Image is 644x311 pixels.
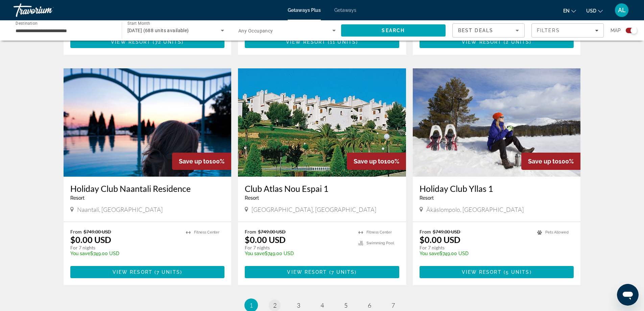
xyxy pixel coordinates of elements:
[586,6,603,16] button: Change currency
[70,245,180,251] p: For 7 nights
[64,68,232,177] img: Holiday Club Naantali Residence
[420,36,574,48] button: View Resort(2 units)
[245,251,352,256] p: $749.00 USD
[586,8,596,14] span: USD
[347,153,406,170] div: 100%
[531,23,604,38] button: Filters
[502,39,531,45] span: ( )
[341,24,446,37] button: Search
[16,21,38,25] span: Destination
[420,229,431,235] span: From
[327,269,357,275] span: ( )
[506,269,530,275] span: 5 units
[521,153,580,170] div: 100%
[537,28,560,33] span: Filters
[288,7,321,13] a: Getaways Plus
[152,269,182,275] span: ( )
[245,36,399,48] button: View Resort(11 units)
[287,269,327,275] span: View Resort
[297,302,300,309] span: 3
[506,39,529,45] span: 2 units
[330,39,356,45] span: 11 units
[258,229,286,235] span: $749.00 USD
[127,28,189,33] span: [DATE] (688 units available)
[70,251,180,256] p: $749.00 USD
[70,36,225,48] button: View Resort(72 units)
[331,269,355,275] span: 7 units
[502,269,532,275] span: ( )
[545,230,569,235] span: Pets Allowed
[611,26,621,35] span: Map
[420,183,574,194] a: Holiday Club Yllas 1
[14,1,81,19] a: Travorium
[245,245,352,251] p: For 7 nights
[245,195,259,201] span: Resort
[238,68,406,177] img: Club Atlas Nou Espai 1
[273,302,277,309] span: 2
[528,158,558,165] span: Save up to
[462,39,502,45] span: View Resort
[366,241,394,245] span: Swimming Pool
[420,266,574,278] button: View Resort(5 units)
[70,266,225,278] button: View Resort(7 units)
[458,28,493,33] span: Best Deals
[413,68,581,177] img: Holiday Club Yllas 1
[155,39,182,45] span: 72 units
[245,266,399,278] button: View Resort(7 units)
[157,269,180,275] span: 7 units
[462,269,502,275] span: View Resort
[151,39,184,45] span: ( )
[84,229,111,235] span: $749.00 USD
[245,251,265,256] span: You save
[563,6,576,16] button: Change language
[252,206,376,213] span: [GEOGRAPHIC_DATA], [GEOGRAPHIC_DATA]
[420,235,460,245] p: $0.00 USD
[111,39,151,45] span: View Resort
[70,251,90,256] span: You save
[617,284,639,306] iframe: Button to launch messaging window
[426,206,524,213] span: Äkäslompolo, [GEOGRAPHIC_DATA]
[70,195,85,201] span: Resort
[366,230,392,235] span: Fitness Center
[618,7,626,14] span: AL
[420,251,439,256] span: You save
[245,235,286,245] p: $0.00 USD
[70,183,225,194] a: Holiday Club Naantali Residence
[433,229,460,235] span: $749.00 USD
[420,195,434,201] span: Resort
[458,26,519,35] mat-select: Sort by
[249,302,253,309] span: 1
[286,39,326,45] span: View Resort
[70,229,82,235] span: From
[613,3,630,17] button: User Menu
[194,230,219,235] span: Fitness Center
[368,302,371,309] span: 6
[420,251,531,256] p: $749.00 USD
[320,302,324,309] span: 4
[245,183,399,194] a: Club Atlas Nou Espai 1
[391,302,395,309] span: 7
[334,7,356,13] a: Getaways
[245,229,256,235] span: From
[16,27,113,35] input: Select destination
[179,158,209,165] span: Save up to
[127,21,150,26] span: Start Month
[354,158,384,165] span: Save up to
[113,269,152,275] span: View Resort
[238,28,273,34] span: Any Occupancy
[172,153,231,170] div: 100%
